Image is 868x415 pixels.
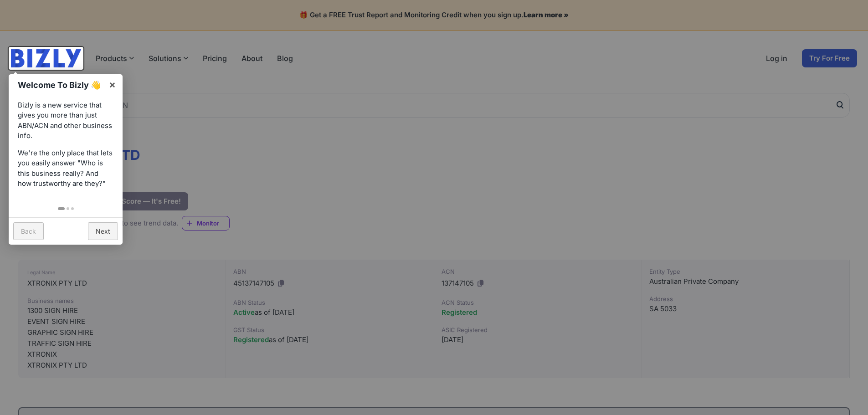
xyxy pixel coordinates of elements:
[88,222,118,240] a: Next
[18,100,113,141] p: Bizly is a new service that gives you more than just ABN/ACN and other business info.
[18,79,104,91] h1: Welcome To Bizly 👋
[13,222,44,240] a: Back
[102,74,123,95] a: ×
[18,148,113,189] p: We're the only place that lets you easily answer "Who is this business really? And how trustworth...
